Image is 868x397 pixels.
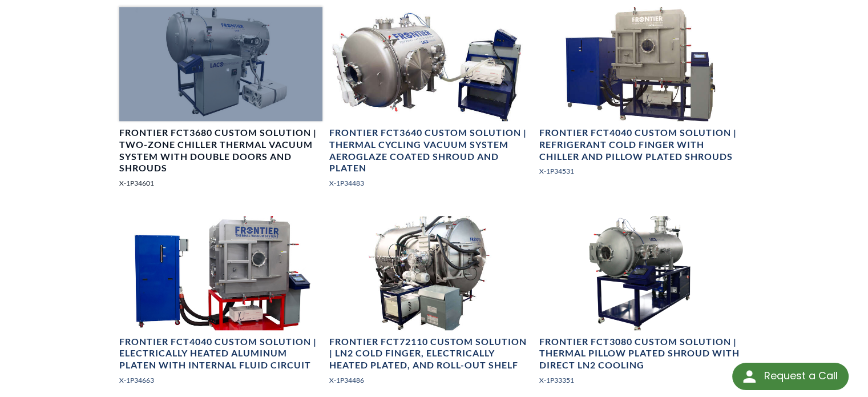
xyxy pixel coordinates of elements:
p: X-1P34483 [329,178,532,189]
img: round button [740,367,758,386]
div: Request a Call [764,363,837,389]
h4: Frontier FCT3680 Custom Solution | Two-Zone Chiller Thermal Vacuum System with Double Doors and S... [119,127,322,174]
p: X-1P34663 [119,375,322,386]
a: Vacuum Chamber with chillerFrontier FCT4040 Custom Solution | Refrigerant Cold Finger with Chille... [539,7,742,186]
div: Request a Call [732,363,849,390]
a: Vacuum chamber with chillerFrontier FCT4040 Custom Solution | Electrically Heated Aluminum Platen... [119,216,322,395]
h4: Frontier FCT3640 Custom Solution | Thermal Cycling Vacuum System Aeroglaze Coated Shroud and Platen [329,127,532,174]
a: Image showing full view of vacuum chamber, controller and coolers/Frontier FCT3680 Custom Solutio... [119,7,322,198]
h4: Frontier FCT4040 Custom Solution | Electrically Heated Aluminum Platen with Internal Fluid Circuit [119,336,322,371]
h4: Frontier FCT3080 Custom Solution | Thermal Pillow Plated Shroud with Direct LN2 Cooling [539,336,742,371]
h4: Frontier FCT4040 Custom Solution | Refrigerant Cold Finger with Chiller and Pillow Plated Shrouds [539,127,742,162]
p: X-1P33351 [539,375,742,386]
a: Frontier Thermal Vacuum Chamber and Chiller System, angled viewFrontier FCT3640 Custom Solution |... [329,7,532,198]
a: Cylindrical vacuum chamberFrontier FCT72110 Custom Solution | LN2 Cold Finger, Electrically Heate... [329,216,532,395]
p: X-1P34531 [539,166,742,177]
h4: Frontier FCT72110 Custom Solution | LN2 Cold Finger, Electrically Heated Plated, and Roll-out Shelf [329,336,532,371]
p: X-1P34486 [329,375,532,386]
p: X-1P34601 [119,178,322,189]
a: Vacuum chamber full viewFrontier FCT3080 Custom Solution | Thermal Pillow Plated Shroud with Dire... [539,216,742,395]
